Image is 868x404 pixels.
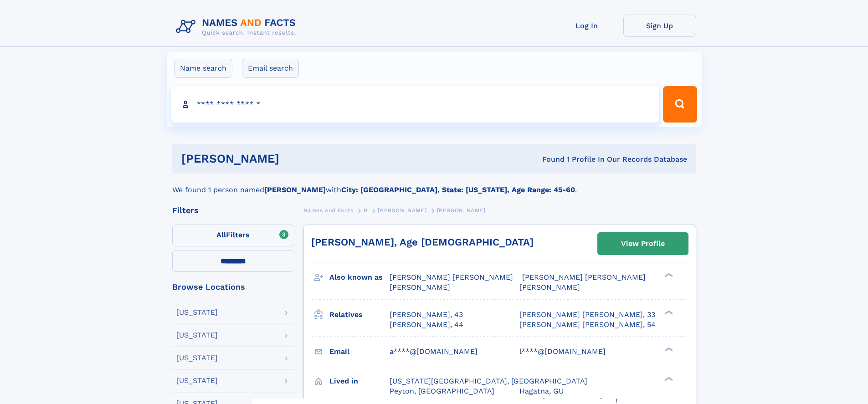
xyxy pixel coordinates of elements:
[176,332,218,339] div: [US_STATE]
[311,236,534,248] a: [PERSON_NAME], Age [DEMOGRAPHIC_DATA]
[378,207,426,214] span: [PERSON_NAME]
[663,376,673,382] div: ❯
[176,309,218,316] div: [US_STATE]
[522,273,646,281] span: [PERSON_NAME] [PERSON_NAME]
[519,310,655,320] a: [PERSON_NAME] [PERSON_NAME], 33
[172,15,303,39] img: Logo Names and Facts
[364,205,368,216] a: R
[176,377,218,384] div: [US_STATE]
[174,59,232,78] label: Name search
[216,230,226,239] span: All
[390,273,513,281] span: [PERSON_NAME] [PERSON_NAME]
[550,15,623,37] a: Log In
[519,320,656,330] a: [PERSON_NAME] [PERSON_NAME], 54
[519,283,580,291] span: [PERSON_NAME]
[264,185,326,194] b: [PERSON_NAME]
[364,207,368,214] span: R
[303,205,354,216] a: Names and Facts
[329,373,390,389] h3: Lived in
[390,310,463,320] a: [PERSON_NAME], 43
[341,185,575,194] b: City: [GEOGRAPHIC_DATA], State: [US_STATE], Age Range: 45-60
[172,206,294,215] div: Filters
[663,272,673,278] div: ❯
[181,153,411,164] h1: [PERSON_NAME]
[390,377,587,385] span: [US_STATE][GEOGRAPHIC_DATA], [GEOGRAPHIC_DATA]
[172,174,696,195] div: We found 1 person named with .
[378,205,426,216] a: [PERSON_NAME]
[172,225,294,246] label: Filters
[663,86,697,123] button: Search Button
[172,283,294,291] div: Browse Locations
[437,207,486,214] span: [PERSON_NAME]
[663,346,673,352] div: ❯
[663,309,673,315] div: ❯
[621,233,665,254] div: View Profile
[411,154,687,164] div: Found 1 Profile In Our Records Database
[176,354,218,362] div: [US_STATE]
[329,270,390,285] h3: Also known as
[329,307,390,322] h3: Relatives
[390,387,494,395] span: Peyton, [GEOGRAPHIC_DATA]
[598,233,688,255] a: View Profile
[623,15,696,37] a: Sign Up
[390,283,450,291] span: [PERSON_NAME]
[390,320,463,330] a: [PERSON_NAME], 44
[519,387,564,395] span: Hagatna, GU
[171,86,659,123] input: search input
[329,344,390,359] h3: Email
[242,59,299,78] label: Email search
